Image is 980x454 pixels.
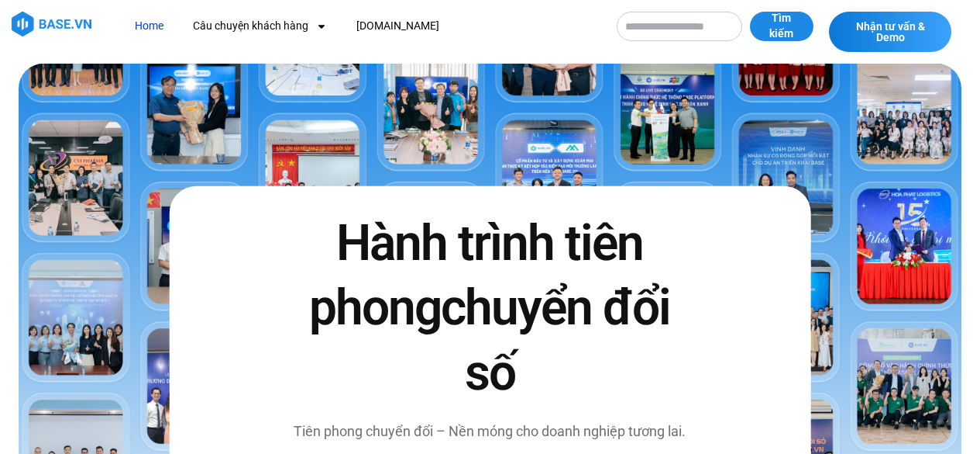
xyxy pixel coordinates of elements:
h2: Hành trình tiên phong [289,211,692,405]
p: Tiên phong chuyển đổi – Nền móng cho doanh nghiệp tương lai. [289,421,692,442]
span: Tìm kiếm [765,11,798,41]
a: Câu chuyện khách hàng [181,12,339,40]
button: Tìm kiếm [750,12,813,41]
span: chuyển đổi số [441,279,670,401]
nav: Menu [123,12,602,40]
a: [DOMAIN_NAME] [345,12,451,40]
a: Home [123,12,175,40]
a: Nhận tư vấn & Demo [829,12,951,52]
span: Nhận tư vấn & Demo [844,21,936,43]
